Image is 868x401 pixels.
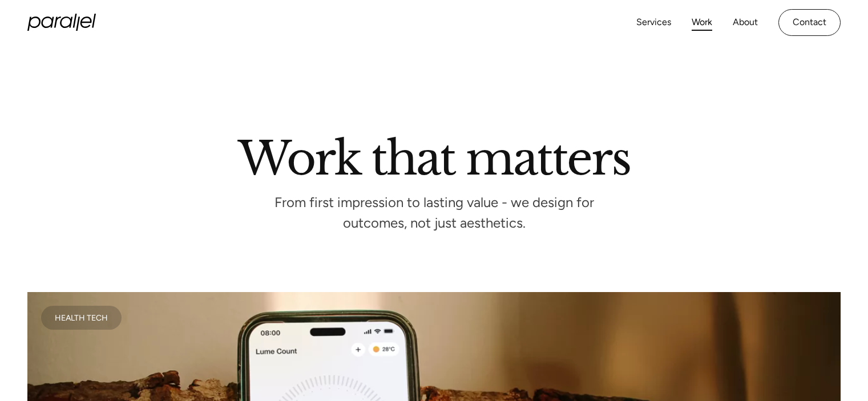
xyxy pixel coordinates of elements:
a: Work [692,14,712,31]
a: Contact [778,9,841,36]
a: About [733,14,758,31]
div: Health Tech [55,315,108,321]
p: From first impression to lasting value - we design for outcomes, not just aesthetics. [263,198,605,228]
a: Services [636,14,671,31]
h2: Work that matters [109,136,760,175]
